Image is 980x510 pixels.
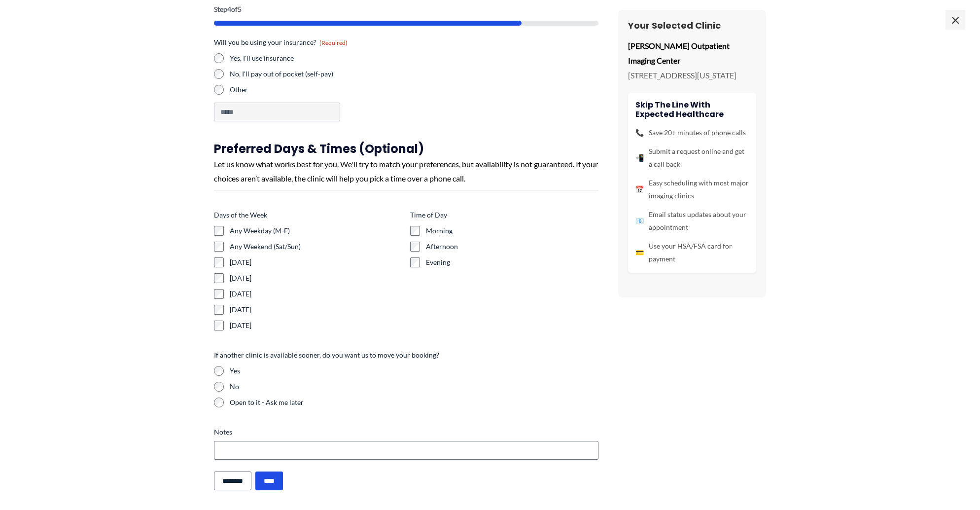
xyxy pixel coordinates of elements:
div: Let us know what works best for you. We'll try to match your preferences, but availability is not... [214,157,598,186]
label: No [230,382,598,392]
label: [DATE] [230,273,402,283]
label: [DATE] [230,257,402,267]
label: Notes [214,427,598,437]
label: [DATE] [230,289,402,299]
label: Yes, I'll use insurance [230,53,402,63]
p: [PERSON_NAME] Outpatient Imaging Center [628,38,756,68]
label: Other [230,85,402,95]
legend: Will you be using your insurance? [214,37,348,47]
input: Other Choice, please specify [214,103,340,121]
li: Save 20+ minutes of phone calls [635,126,749,139]
li: Submit a request online and get a call back [635,145,749,171]
li: Email status updates about your appointment [635,208,749,234]
label: Any Weekend (Sat/Sun) [230,242,402,252]
span: (Required) [319,39,348,46]
p: [STREET_ADDRESS][US_STATE] [628,68,756,83]
p: Step of [214,6,598,13]
span: 📧 [635,215,644,227]
li: Use your HSA/FSA card for payment [635,240,749,265]
label: Any Weekday (M-F) [230,226,402,236]
label: Evening [426,257,598,267]
span: 5 [238,5,242,13]
span: 4 [227,5,231,13]
legend: If another clinic is available sooner, do you want us to move your booking? [214,350,439,360]
span: 📲 [635,151,644,164]
span: × [945,10,965,30]
h4: Skip the line with Expected Healthcare [635,100,749,119]
label: [DATE] [230,321,402,330]
li: Easy scheduling with most major imaging clinics [635,177,749,202]
legend: Days of the Week [214,210,267,220]
label: Yes [230,366,598,376]
h3: Preferred Days & Times (Optional) [214,141,598,156]
label: No, I'll pay out of pocket (self-pay) [230,69,402,79]
span: 📞 [635,126,644,139]
span: 📅 [635,183,644,196]
label: Open to it - Ask me later [230,398,598,407]
label: [DATE] [230,305,402,315]
label: Afternoon [426,242,598,252]
span: 💳 [635,246,644,259]
h3: Your Selected Clinic [628,20,756,31]
legend: Time of Day [410,210,447,220]
label: Morning [426,226,598,236]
